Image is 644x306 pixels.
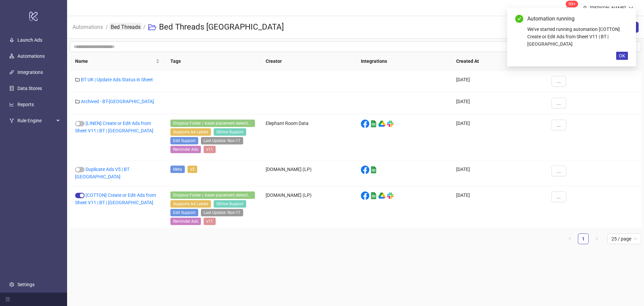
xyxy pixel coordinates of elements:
span: down [629,6,633,10]
a: Reports [17,102,34,107]
span: Reminder Ads [170,218,201,225]
a: Settings [17,282,35,287]
button: ... [551,191,566,202]
li: Next Page [591,233,602,244]
span: folder-open [148,23,156,31]
a: Data Stores [17,86,42,91]
a: Automations [17,53,45,59]
span: Edit Support [170,209,198,216]
th: Created At [451,52,546,71]
span: check-circle [515,15,523,23]
button: left [565,233,575,244]
span: right [595,236,599,241]
span: Last Update: Nov-11 [201,137,243,144]
div: Page Size [607,233,641,244]
th: Tags [165,52,260,71]
a: [COTTON] Create or Edit Ads from Sheet V11 | BT | [GEOGRAPHIC_DATA] [75,192,156,205]
span: folder [75,77,80,82]
div: [DATE] [451,160,546,186]
div: [DATE] [451,186,546,232]
li: / [106,16,108,38]
a: Automations [71,23,104,30]
span: ... [557,122,561,128]
span: v5 [187,166,197,173]
div: [DATE] [451,92,546,114]
span: Name [75,57,154,65]
span: 25 / page [611,234,637,244]
div: We've started running automation [COTTON] Create or Edit Ads from Sheet V11 | BT | [GEOGRAPHIC_DATA] [527,26,628,48]
th: Creator [260,52,356,71]
span: left [568,236,572,241]
div: Elephant Room Data [260,114,356,160]
div: [DATE] [451,114,546,160]
span: Dropbox Folder / Asset placement detection [170,191,255,199]
a: Duplicate Ads V5 | BT [GEOGRAPHIC_DATA] [75,167,129,179]
a: Integrations [17,70,43,75]
button: ... [551,166,566,176]
a: 1 [578,234,588,244]
li: / [143,16,146,38]
button: ... [551,76,566,87]
span: OK [619,53,625,58]
button: OK [616,52,628,60]
span: GDrive Support [214,200,246,208]
span: Last Update: Nov-11 [201,209,243,216]
span: user [583,6,587,10]
th: Name [70,52,165,71]
span: menu-fold [5,297,10,302]
span: Rule Engine [17,114,54,127]
th: Integrations [356,52,451,71]
span: ... [557,79,561,84]
button: right [591,233,602,244]
span: ... [557,194,561,200]
a: BT UK | Update Ads Status in Sheet [81,77,153,82]
li: Previous Page [565,233,575,244]
span: Supports Ad Labels [170,200,211,208]
span: Meta [170,166,185,173]
a: Launch Ads [17,37,42,43]
div: [DATE] [451,71,546,92]
span: folder [75,99,80,104]
span: Supports Ad Labels [170,128,211,136]
button: ... [551,98,566,108]
h3: Bed Threads [GEOGRAPHIC_DATA] [159,22,284,33]
button: ... [551,120,566,130]
span: GDrive Support [214,128,246,136]
a: Bed Threads [109,23,142,30]
a: Archived - BT-[GEOGRAPHIC_DATA] [81,99,154,104]
div: Automation running [527,15,628,23]
span: Created At [456,57,535,65]
li: 1 [578,233,589,244]
span: ... [557,100,561,106]
span: ... [557,168,561,174]
a: [LINEN] Create or Edit Ads from Sheet V11 | BT | [GEOGRAPHIC_DATA] [75,121,153,133]
div: [DOMAIN_NAME] (LP) [260,160,356,186]
span: fork [9,118,14,123]
span: v11 [204,218,216,225]
div: [PERSON_NAME] [587,4,629,12]
span: Edit Support [170,137,198,144]
span: Reminder Ads [170,146,201,153]
div: [DOMAIN_NAME] (LP) [260,186,356,232]
sup: 1563 [566,1,578,7]
span: Dropbox Folder / Asset placement detection [170,120,255,127]
span: v11 [204,146,216,153]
